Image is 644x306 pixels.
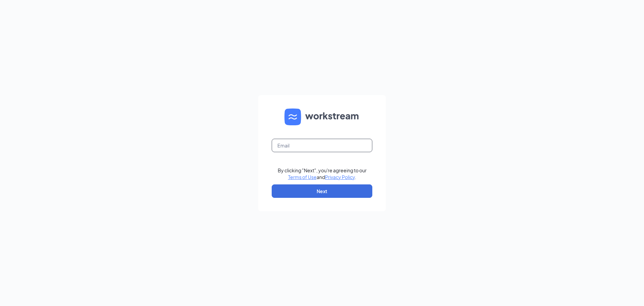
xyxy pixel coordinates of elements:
[272,139,372,152] input: Email
[278,167,367,180] div: By clicking "Next", you're agreeing to our and .
[325,174,355,180] a: Privacy Policy
[272,184,372,198] button: Next
[284,108,360,125] img: WS logo and Workstream text
[288,174,317,180] a: Terms of Use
